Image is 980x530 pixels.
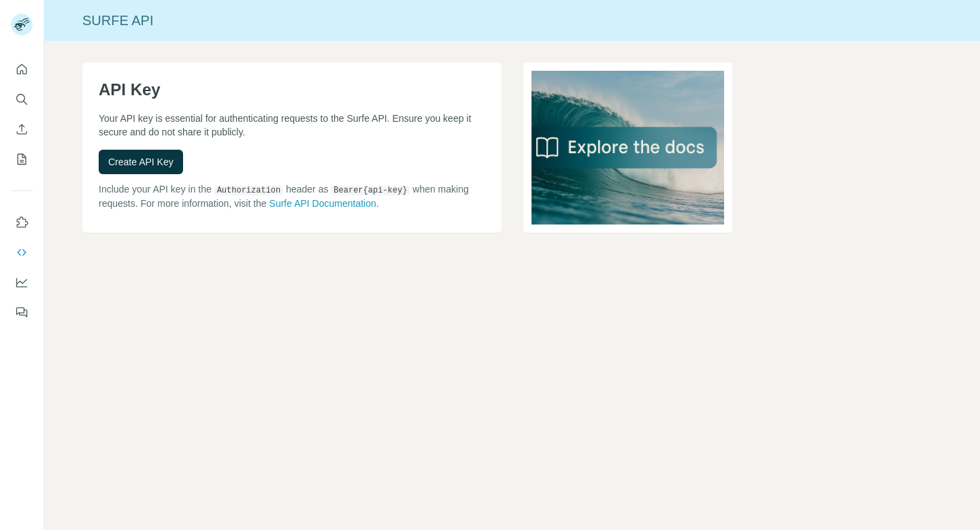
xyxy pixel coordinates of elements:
button: Use Surfe on LinkedIn [11,210,33,235]
button: Quick start [11,57,33,82]
button: Enrich CSV [11,117,33,142]
p: Your API key is essential for authenticating requests to the Surfe API. Ensure you keep it secure... [99,112,485,139]
button: Feedback [11,300,33,325]
code: Bearer {api-key} [331,186,410,195]
h1: API Key [99,79,485,101]
span: Create API Key [108,155,174,169]
button: Dashboard [11,270,33,295]
button: Use Surfe API [11,240,33,265]
a: Surfe API Documentation [269,198,376,209]
p: Include your API key in the header as when making requests. For more information, visit the . [99,182,485,210]
button: Search [11,87,33,112]
div: Surfe API [44,11,980,30]
button: Create API Key [99,150,183,174]
button: My lists [11,147,33,171]
code: Authorization [214,186,284,195]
